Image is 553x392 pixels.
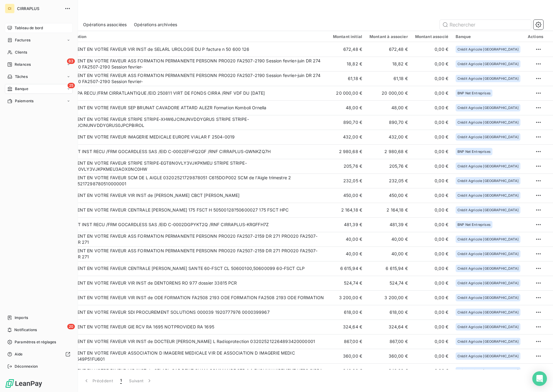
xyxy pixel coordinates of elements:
[411,305,452,320] td: 0,00 €
[5,60,73,69] a: 83Relances
[117,374,125,387] button: 1
[366,305,411,320] td: 618,00 €
[329,86,366,100] td: 20 000,00 €
[329,71,366,86] td: 61,18 €
[15,50,27,55] span: Clients
[15,98,33,104] span: Paiements
[366,232,411,247] td: 40,00 €
[456,34,520,39] div: Banque
[5,313,73,323] a: Imports
[411,363,452,378] td: 0,00 €
[411,100,452,115] td: 0,00 €
[15,25,43,31] span: Tableau de bord
[15,37,30,43] span: Factures
[333,34,362,39] div: Montant initial
[369,34,408,39] div: Montant à associer
[15,364,38,369] span: Déconnexion
[60,334,329,349] td: VIREMENT EN VOTRE FAVEUR VIR INST de DOCTEUR [PERSON_NAME] L Radioprotection 03202521226489342000...
[329,320,366,334] td: 324,64 €
[68,83,75,88] span: 25
[60,203,329,217] td: VIREMENT EN VOTRE FAVEUR CENTRALE [PERSON_NAME] 175 FSCT H 50500128?50600027 175 FSCT HPC
[80,374,117,387] button: Précédent
[411,188,452,203] td: 0,00 €
[5,349,73,359] a: Aide
[411,276,452,290] td: 0,00 €
[457,121,519,124] span: Crédit Agricole [GEOGRAPHIC_DATA]
[329,144,366,159] td: 2 980,68 €
[457,91,491,95] span: BNP Net Entreprises
[329,261,366,276] td: 6 615,94 €
[60,159,329,173] td: VIREMENT EN VOTRE FAVEUR STRIPE STRIPE-EGT8N0VLY3VJKPKMEU STRIPE STRIPE-EGT8N0VLY3VJKPKMEU3AOX0NC0HW
[457,325,519,329] span: Crédit Agricole [GEOGRAPHIC_DATA]
[411,144,452,159] td: 0,00 €
[366,334,411,349] td: 867,00 €
[67,324,75,329] span: 20
[60,130,329,144] td: VIREMENT EN VOTRE FAVEUR IMAGERIE MEDICALE EUROPE VIALAR F 2504-0019
[366,349,411,363] td: 360,00 €
[366,100,411,115] td: 48,00 €
[60,276,329,290] td: VIREMENT EN VOTRE FAVEUR VIR INST de DENTORENS RO 977 dossier 33815 PCR
[60,57,329,71] td: VIREMENT EN VOTRE FAVEUR ASS FORMATION PERMANENTE PERSONN PRO020 FA2507-2190 Session fevrier-juin...
[457,237,519,241] span: Crédit Agricole [GEOGRAPHIC_DATA]
[411,159,452,173] td: 0,00 €
[411,130,452,144] td: 0,00 €
[329,42,366,57] td: 672,48 €
[528,34,543,39] div: Actions
[60,247,329,261] td: VIREMENT EN VOTRE FAVEUR ASS FORMATION PERMANENTE PERSONN PRO020 FA2507-2159 DR 271 PRO020 FA2507...
[5,96,73,106] a: Paiements
[440,20,531,30] input: Rechercher
[60,100,329,115] td: VIREMENT EN VOTRE FAVEUR SEP BRUNAT CAVADORE ATTARD ALEZR Formation Komboli Ornella
[457,106,519,110] span: Crédit Agricole [GEOGRAPHIC_DATA]
[60,86,329,100] td: VIR SEPA RECU /FRM CIRRATLANTIQUE /EID 250811 VIRT DE FONDS CIRRA /RNF VDF DU [DATE]
[411,71,452,86] td: 0,00 €
[15,339,56,345] span: Paramètres et réglages
[411,115,452,130] td: 0,00 €
[411,42,452,57] td: 0,00 €
[532,371,547,386] div: Open Intercom Messenger
[329,188,366,203] td: 450,00 €
[411,320,452,334] td: 0,00 €
[67,58,75,64] span: 83
[366,115,411,130] td: 890,70 €
[120,378,122,384] span: 1
[60,173,329,188] td: VIREMENT EN VOTRE FAVEUR SCM DE L AIGLE 03202521729878051 C615DOP002 SCM de l'Aigle trimestre 2 0...
[457,77,519,80] span: Crédit Agricole [GEOGRAPHIC_DATA]
[457,354,519,358] span: Crédit Agricole [GEOGRAPHIC_DATA]
[5,4,15,13] div: CI
[366,261,411,276] td: 6 615,94 €
[457,194,519,197] span: Crédit Agricole [GEOGRAPHIC_DATA]
[366,276,411,290] td: 524,74 €
[366,159,411,173] td: 205,76 €
[457,252,519,256] span: Crédit Agricole [GEOGRAPHIC_DATA]
[15,62,31,67] span: Relances
[60,349,329,363] td: VIREMENT EN VOTRE FAVEUR ASSOCIATION D IMAGERIE MEDICALE VIR DE ASSOCIATION D IMAGERIE MEDIC VH51...
[366,247,411,261] td: 40,00 €
[329,159,366,173] td: 205,76 €
[329,203,366,217] td: 2 164,18 €
[5,84,73,94] a: 25Banque
[14,327,37,333] span: Notifications
[15,315,28,320] span: Imports
[5,379,43,388] img: Logo LeanPay
[457,62,519,66] span: Crédit Agricole [GEOGRAPHIC_DATA]
[60,115,329,130] td: VIREMENT EN VOTRE FAVEUR STRIPE STRIPE-XHW6JCINUNVDDYGRUS STRIPE STRIPE-XHW6JCINUNVDDYGRUS0JPCPBIROL
[125,374,156,387] button: Suivant
[329,173,366,188] td: 232,05 €
[411,290,452,305] td: 0,00 €
[329,363,366,378] td: 240,00 €
[60,71,329,86] td: VIREMENT EN VOTRE FAVEUR ASS FORMATION PERMANENTE PERSONN PRO020 FA2507-2190 Session fevrier-juin...
[366,57,411,71] td: 18,82 €
[366,173,411,188] td: 232,05 €
[457,281,519,285] span: Crédit Agricole [GEOGRAPHIC_DATA]
[329,217,366,232] td: 481,39 €
[366,188,411,203] td: 450,00 €
[457,208,519,212] span: Crédit Agricole [GEOGRAPHIC_DATA]
[366,86,411,100] td: 20 000,00 €
[411,173,452,188] td: 0,00 €
[64,34,326,39] div: Description
[457,179,519,183] span: Crédit Agricole [GEOGRAPHIC_DATA]
[366,290,411,305] td: 3 200,00 €
[366,203,411,217] td: 2 164,18 €
[60,320,329,334] td: VIREMENT EN VOTRE FAVEUR GIE RCV RA 1695 NOTPROVIDED RA 1695
[411,232,452,247] td: 0,00 €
